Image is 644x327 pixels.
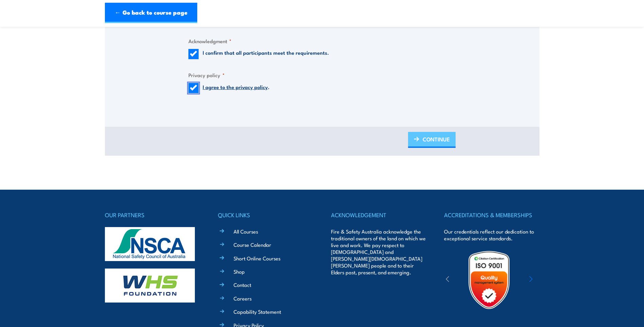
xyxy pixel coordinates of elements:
[234,281,251,288] a: Contact
[331,228,426,276] p: Fire & Safety Australia acknowledge the traditional owners of the land on which we live and work....
[519,268,578,292] img: ewpa-logo
[188,71,225,79] legend: Privacy policy
[234,255,280,262] a: Short Online Courses
[444,228,539,242] p: Our credentials reflect our dedication to exceptional service standards.
[234,268,245,275] a: Shop
[105,269,195,303] img: whs-logo-footer
[105,3,197,23] a: ← Go back to course page
[423,130,450,148] span: CONTINUE
[234,241,271,248] a: Course Calendar
[234,228,258,235] a: All Courses
[459,250,519,310] img: Untitled design (19)
[234,295,252,302] a: Careers
[203,83,270,93] label: .
[203,83,268,90] a: I agree to the privacy policy
[408,132,456,148] a: CONTINUE
[105,227,195,261] img: nsca-logo-footer
[331,210,426,220] h4: ACKNOWLEDGEMENT
[444,210,539,220] h4: ACCREDITATIONS & MEMBERSHIPS
[105,210,200,220] h4: OUR PARTNERS
[203,49,329,59] label: I confirm that all participants meet the requirements.
[188,37,232,45] legend: Acknowledgment
[218,210,313,220] h4: QUICK LINKS
[234,308,281,315] a: Capability Statement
